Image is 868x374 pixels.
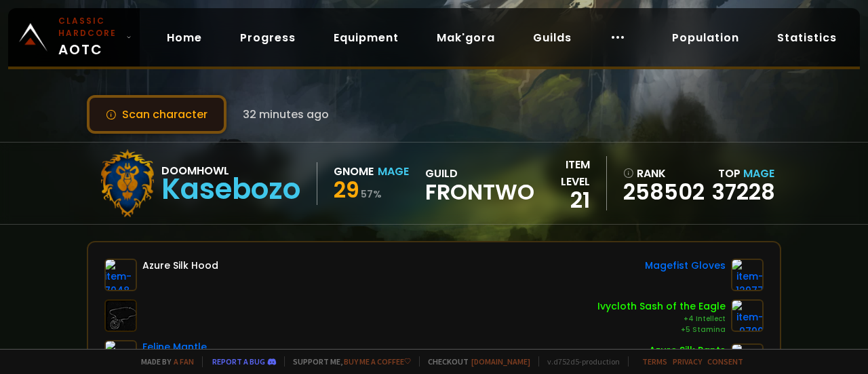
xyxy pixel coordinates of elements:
[538,356,620,367] span: v. d752d5 - production
[243,106,329,123] span: 32 minutes ago
[334,174,359,205] span: 29
[597,299,726,314] div: Ivycloth Sash of the Eagle
[645,259,726,273] div: Magefist Gloves
[161,179,300,200] div: Kasebozo
[142,340,207,354] div: Feline Mantle
[229,24,307,52] a: Progress
[597,324,726,335] div: +5 Stamina
[673,356,702,367] a: Privacy
[731,259,764,291] img: item-12977
[284,356,411,367] span: Support me,
[534,156,590,190] div: item level
[731,299,764,332] img: item-9799
[623,182,704,202] a: 258502
[323,24,410,52] a: Equipment
[156,24,213,52] a: Home
[707,356,743,367] a: Consent
[522,24,583,52] a: Guilds
[361,187,382,201] small: 57 %
[142,259,218,273] div: Azure Silk Hood
[426,24,506,52] a: Mak'gora
[58,15,121,39] small: Classic Hardcore
[212,356,265,367] a: Report a bug
[58,15,121,60] span: AOTC
[661,24,750,52] a: Population
[425,182,534,202] span: Frontwo
[623,165,704,182] div: rank
[712,176,775,207] a: 37228
[133,356,194,367] span: Made by
[161,162,300,179] div: Doomhowl
[597,314,726,324] div: +4 Intellect
[534,190,590,210] div: 21
[766,24,848,52] a: Statistics
[104,259,137,291] img: item-7048
[425,165,534,202] div: guild
[8,8,140,67] a: Classic HardcoreAOTC
[743,166,774,181] span: Mage
[642,356,667,367] a: Terms
[378,163,409,180] div: Mage
[419,356,530,367] span: Checkout
[649,343,726,358] div: Azure Silk Pants
[174,356,194,367] a: a fan
[334,163,374,180] div: Gnome
[87,95,226,134] button: Scan character
[712,165,774,182] div: Top
[471,356,530,367] a: [DOMAIN_NAME]
[344,356,411,367] a: Buy me a coffee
